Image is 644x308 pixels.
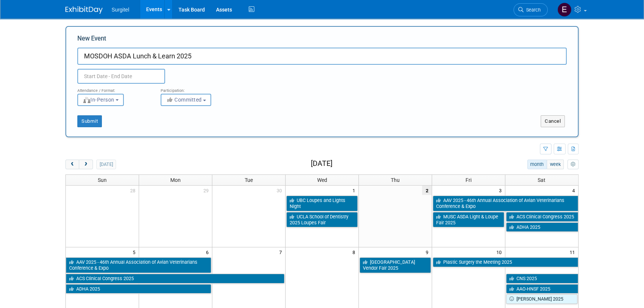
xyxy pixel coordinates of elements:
[311,160,332,168] h2: [DATE]
[245,177,253,183] span: Tue
[360,257,431,273] a: [GEOGRAPHIC_DATA] Vendor Fair 2025
[352,247,358,257] span: 8
[170,177,181,183] span: Mon
[77,115,102,127] button: Submit
[466,177,471,183] span: Fri
[98,177,107,183] span: Sun
[433,196,578,211] a: AAV 2025 - 46th Annual Association of Avian Veterinarians Conference & Expo
[66,257,211,273] a: AAV 2025 - 46th Annual Association of Avian Veterinarians Conference & Expo
[557,3,571,17] img: Event Coordinator
[425,247,432,257] span: 9
[433,212,504,227] a: MUSC ASDA Light & Loupe Fair 2025
[538,177,545,183] span: Sat
[66,284,211,294] a: ADHA 2025
[161,94,211,106] button: Committed
[278,247,285,257] span: 7
[77,69,165,84] input: Start Date - End Date
[286,196,358,211] a: UBC Loupes and Lights Night
[567,160,579,169] button: myCustomButton
[571,186,578,195] span: 4
[65,6,103,14] img: ExhibitDay
[83,97,115,103] span: In-Person
[352,186,358,195] span: 1
[203,186,212,195] span: 29
[513,3,548,16] a: Search
[129,186,139,195] span: 28
[96,160,116,169] button: [DATE]
[317,177,327,183] span: Wed
[527,160,547,169] button: month
[77,34,106,46] label: New Event
[79,160,93,169] button: next
[286,212,358,227] a: UCLA School of Dentistry 2025 Loupes Fair
[570,162,575,167] i: Personalize Calendar
[506,284,578,294] a: AAO-HNSF 2025
[112,7,129,13] span: Surgitel
[569,247,578,257] span: 11
[77,48,567,65] input: Name of Trade Show / Conference
[77,94,124,106] button: In-Person
[205,247,212,257] span: 6
[506,274,578,283] a: CNS 2025
[547,160,564,169] button: week
[77,84,149,93] div: Attendance / Format:
[496,247,505,257] span: 10
[422,186,432,195] span: 2
[132,247,139,257] span: 5
[506,222,578,232] a: ADHA 2025
[66,274,284,283] a: ACS Clinical Congress 2025
[506,212,578,222] a: ACS Clinical Congress 2025
[541,115,565,127] button: Cancel
[498,186,505,195] span: 3
[166,97,202,103] span: Committed
[276,186,285,195] span: 30
[433,257,578,267] a: Plastic Surgery the Meeting 2025
[65,160,79,169] button: prev
[161,84,233,93] div: Participation:
[506,294,577,304] a: [PERSON_NAME] 2025
[391,177,400,183] span: Thu
[524,7,541,13] span: Search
